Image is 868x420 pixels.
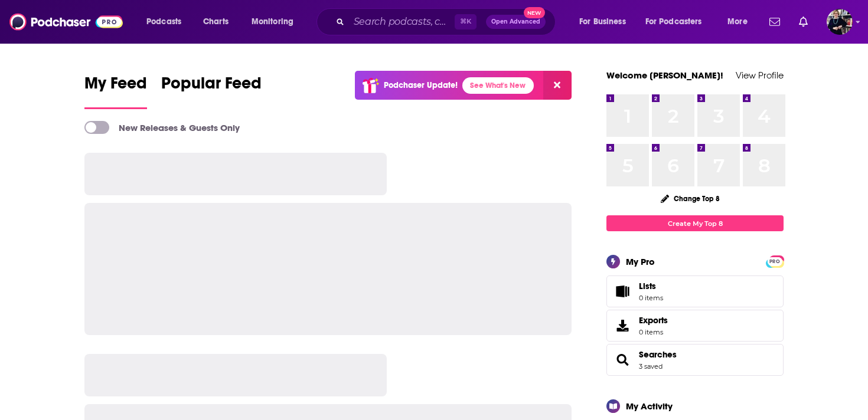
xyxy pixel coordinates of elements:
button: open menu [243,12,309,31]
a: Charts [195,12,236,31]
a: PRO [768,257,782,265]
span: Open Advanced [491,19,540,25]
a: View Profile [736,70,784,81]
span: 0 items [639,294,663,302]
span: Lists [639,281,663,291]
span: For Business [579,14,626,30]
span: ⌘ K [455,14,477,29]
span: Exports [639,315,668,326]
a: Welcome [PERSON_NAME]! [606,70,723,81]
div: Search podcasts, credits, & more... [328,8,567,35]
button: Open AdvancedNew [486,15,546,29]
button: Show profile menu [827,9,853,35]
span: Charts [203,14,229,30]
a: Lists [606,275,784,307]
a: Searches [611,352,634,368]
span: Lists [639,281,656,291]
span: Searches [606,344,784,376]
span: Popular Feed [161,73,262,100]
button: Change Top 8 [654,191,727,206]
a: My Feed [84,73,147,109]
span: My Feed [84,73,147,100]
span: More [727,14,748,30]
div: My Activity [626,401,673,412]
input: Search podcasts, credits, & more... [349,12,455,31]
a: 3 saved [639,362,663,370]
a: Show notifications dropdown [765,12,785,32]
p: Podchaser Update! [384,80,458,90]
span: For Podcasters [645,14,702,30]
span: Monitoring [252,14,293,30]
button: open menu [138,12,197,31]
span: New [524,7,545,18]
img: User Profile [827,9,853,35]
a: New Releases & Guests Only [84,121,240,134]
button: open menu [719,12,762,31]
button: open menu [638,12,719,31]
a: Searches [639,349,677,360]
span: Exports [611,317,634,334]
span: Logged in as ndewey [827,9,853,35]
a: Create My Top 8 [606,215,784,231]
img: Podchaser - Follow, Share and Rate Podcasts [9,11,123,33]
a: Exports [606,310,784,342]
span: 0 items [639,328,668,336]
span: PRO [768,257,782,266]
div: My Pro [626,256,655,267]
a: Popular Feed [161,73,262,109]
a: Show notifications dropdown [794,12,812,32]
a: See What's New [462,77,534,94]
span: Lists [611,283,634,300]
span: Podcasts [146,14,181,30]
button: open menu [571,12,641,31]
